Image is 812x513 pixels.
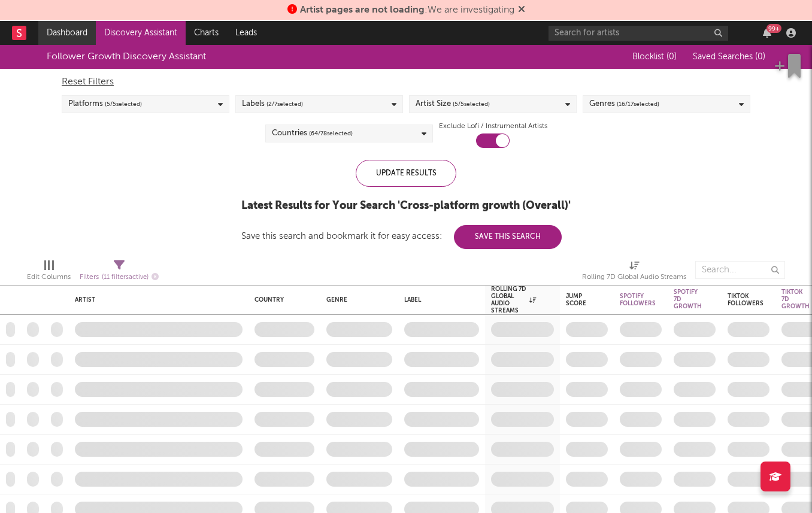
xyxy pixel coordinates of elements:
div: Genre [326,296,386,303]
button: Save This Search [454,225,562,249]
div: Countries [272,126,353,141]
div: Spotify Followers [620,293,656,307]
span: Dismiss [518,5,525,15]
div: Rolling 7D Global Audio Streams [491,286,536,314]
span: ( 11 filters active) [102,274,149,281]
div: Spotify 7D Growth [674,289,702,310]
span: : We are investigating [300,5,514,15]
div: Artist Size [416,97,490,111]
span: ( 5 / 5 selected) [105,97,142,111]
a: Leads [227,21,265,45]
div: Save this search and bookmark it for easy access: [241,232,562,241]
div: Reset Filters [62,75,750,89]
span: ( 2 / 7 selected) [266,97,303,111]
div: Edit Columns [27,270,71,284]
div: Filters(11 filters active) [80,255,159,290]
div: Filters [80,270,159,285]
div: Follower Growth Discovery Assistant [47,50,206,64]
span: ( 16 / 17 selected) [617,97,659,111]
div: Platforms [68,97,142,111]
a: Charts [186,21,227,45]
a: Discovery Assistant [96,21,186,45]
div: Genres [589,97,659,111]
div: Tiktok 7D Growth [781,289,810,310]
div: Edit Columns [27,255,71,290]
span: ( 0 ) [666,53,677,61]
div: Artist [75,296,237,303]
div: Rolling 7D Global Audio Streams [582,270,686,284]
label: Exclude Lofi / Instrumental Artists [439,119,547,133]
span: Saved Searches [693,53,765,61]
input: Search for artists [549,26,728,41]
div: Label [404,296,473,303]
div: Rolling 7D Global Audio Streams [582,255,686,290]
span: Blocklist [632,53,677,61]
span: Artist pages are not loading [300,5,425,15]
button: Saved Searches (0) [689,52,765,62]
button: 99+ [763,28,771,38]
span: ( 0 ) [755,53,765,61]
div: Country [254,296,308,303]
div: 99 + [766,24,781,33]
span: ( 64 / 78 selected) [309,126,353,141]
input: Search... [695,261,785,279]
div: Jump Score [566,293,590,307]
div: Tiktok Followers [728,293,763,307]
a: Dashboard [38,21,96,45]
div: Latest Results for Your Search ' Cross-platform growth (Overall) ' [241,199,571,213]
span: ( 5 / 5 selected) [453,97,490,111]
div: Update Results [356,160,456,187]
div: Labels [242,97,303,111]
